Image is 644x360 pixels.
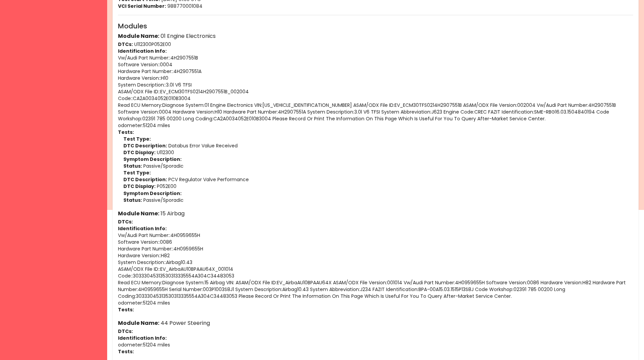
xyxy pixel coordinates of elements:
p: P052E00 [123,183,633,190]
strong: Status: [123,197,142,203]
p: Hardware Version: : H82 [118,252,633,259]
strong: DTCs: [118,328,133,335]
strong: Test Type: [123,136,151,142]
p: Code: : 30333045313530313335554A304C34483053 [118,272,633,279]
strong: Symptom Description: [123,190,182,197]
h6: Modules [118,21,633,31]
p: U112300 P052E00 [118,41,633,48]
p: Software Version: : 0086 [118,239,633,245]
strong: Tests: [118,129,134,136]
p: Vw/Audi Part Number: : 4H0959655H [118,232,633,239]
p: 988770001084 [118,3,633,9]
p: Read ECU Memory : Diagnose System:01 Engine Electronics VIN:[US_VEHICLE_IDENTIFICATION_NUMBER] AS... [118,102,633,122]
p: Hardware Version: : H10 [118,75,633,81]
strong: Identification Info: [118,48,167,54]
p: System Description: : 3.0l V6 TFSI [118,81,633,88]
p: Hardware Part Number: : 4H2907551A [118,68,633,75]
strong: Module Name: [118,210,159,217]
strong: DTCs: [118,218,133,225]
p: PCV Regulator Valve Performance [123,176,633,183]
p: odometer : 51204 miles [118,341,633,348]
strong: DTC Display: [123,183,156,190]
strong: Tests: [118,348,134,355]
strong: Status: [123,163,142,169]
strong: VCI Serial Number: [118,3,166,9]
p: Passive/Sporadic [123,197,633,203]
strong: Identification Info: [118,225,167,232]
h6: 15 Airbag [118,209,633,218]
strong: Identification Info: [118,335,167,341]
p: Code: : CA2A0034052E010B3004 [118,95,633,102]
p: Read ECU Memory : Diagnose System:15 Airbag VIN: ASAM/ODX File ID:EV_AirbaAU10BPAAU64X ASAM/ODX F... [118,279,633,299]
strong: DTC Description: [123,176,167,183]
p: ASAM/ODX File ID: : EV_ECM30TFS0214H2907551B_002004 [118,88,633,95]
p: odometer : 51204 miles [118,299,633,306]
strong: Symptom Description: [123,156,182,163]
strong: Tests: [118,306,134,313]
strong: Module Name: [118,32,159,40]
p: Databus Error Value Received [123,142,633,149]
p: ASAM/ODX File ID: : EV_AirbaAU10BPAAU64X_001014 [118,266,633,272]
strong: Test Type: [123,169,151,176]
h6: 44 Power Steering [118,318,633,328]
strong: Module Name: [118,319,159,327]
p: System Description: : Airbag10.43 [118,259,633,266]
p: odometer : 51204 miles [118,122,633,129]
strong: DTC Description: [123,142,167,149]
strong: DTCs: [118,41,133,48]
strong: DTC Display: [123,149,156,156]
h6: 01 Engine Electronics [118,31,633,41]
p: Vw/Audi Part Number: : 4H2907551B [118,54,633,61]
p: Hardware Part Number: : 4H0959655H [118,245,633,252]
p: Passive/Sporadic [123,163,633,169]
p: U112300 [123,149,633,156]
p: Software Version: : 0004 [118,61,633,68]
